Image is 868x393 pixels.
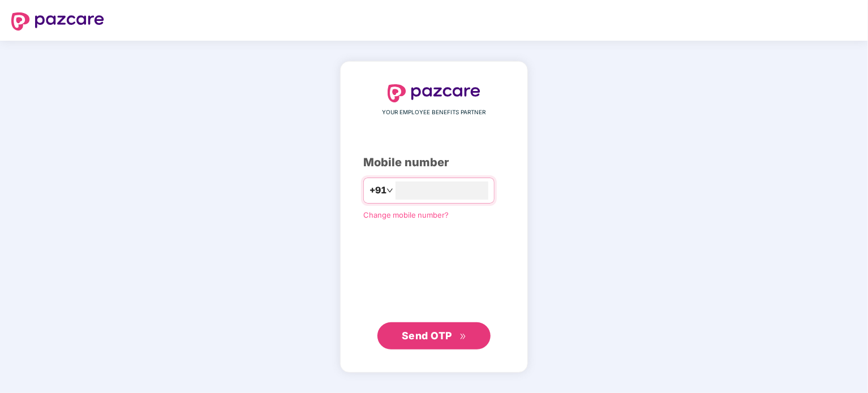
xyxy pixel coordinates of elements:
[363,154,505,171] div: Mobile number
[383,108,486,117] span: YOUR EMPLOYEE BENEFITS PARTNER
[369,183,386,197] span: +91
[388,84,480,102] img: logo
[11,12,104,31] img: logo
[459,333,467,340] span: double-right
[377,322,491,349] button: Send OTPdouble-right
[386,187,393,194] span: down
[363,210,449,219] a: Change mobile number?
[402,330,452,342] span: Send OTP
